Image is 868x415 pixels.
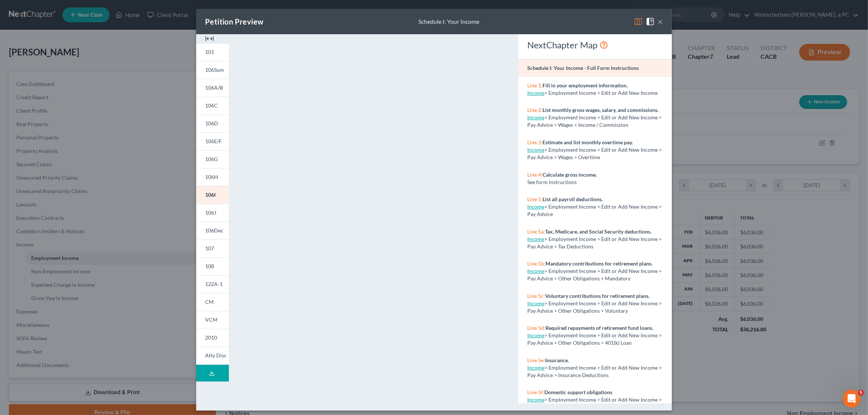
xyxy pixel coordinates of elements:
[545,357,569,363] strong: Insurance.
[242,40,505,403] iframe: <object ng-attr-data='[URL][DOMAIN_NAME]' type='application/pdf' width='100%' height='975px'></ob...
[205,102,218,109] span: 106C
[527,325,545,331] span: Line 5d:
[196,150,229,168] a: 106G
[527,203,662,217] span: > Employment Income > Edit or Add New Income > Pay Advice
[527,114,544,120] a: Income
[527,82,542,89] span: Line 1:
[196,61,229,79] a: 106Sum
[196,168,229,186] a: 106H
[196,293,229,311] a: CM
[205,156,218,162] span: 106G
[196,311,229,329] a: VCM
[205,174,218,180] span: 106H
[205,34,214,43] img: expand-e0f6d898513216a626fdd78e52531dac95497ffd26381d4c15ee2fc46db09dca.svg
[527,389,544,395] span: Line 5f:
[527,396,662,410] span: > Employment Income > Edit or Add New Income > Pay Advice > Other Obligations > Domestic Sup.
[205,16,263,27] div: Petition Preview
[196,275,229,293] a: 122A-1
[527,39,663,51] div: NextChapter Map
[196,239,229,257] a: 107
[205,334,217,341] span: 2010
[196,204,229,222] a: 106J
[527,147,662,160] span: > Employment Income > Edit or Add New Income > Pay Advice > Wages > Overtime
[527,65,639,71] strong: Schedule I: Your Income - Full Form Instructions
[418,17,479,26] div: Schedule I: Your Income
[205,352,227,358] span: Atty Disc
[205,67,224,73] span: 106Sum
[196,115,229,132] a: 106D
[527,332,544,338] a: Income
[527,114,662,128] span: > Employment Income > Edit or Add New Income > Pay Advice > Wages > Income / Commission
[527,300,544,306] a: Income
[527,364,544,371] a: Income
[196,222,229,239] a: 106Dec
[527,396,544,403] a: Income
[527,107,542,113] span: Line 2:
[527,90,544,96] a: Income
[542,107,658,113] strong: List monthly gross wages, salary, and commissions.
[205,84,223,91] span: 106A/B
[196,329,229,347] a: 2010
[527,171,542,178] span: Line 4:
[544,389,612,395] strong: Domestic support obligations
[527,139,542,145] span: Line 3:
[646,17,655,26] img: help-close-5ba153eb36485ed6c1ea00a893f15db1cb9b99d6cae46e1a8edb6c62d00a1a76.svg
[545,228,651,235] strong: Tax, Medicare, and Social Security deductions.
[205,227,223,234] span: 106Dec
[858,390,864,396] span: 5
[527,332,662,346] span: > Employment Income > Edit or Add New Income > Pay Advice > Other Obligations > 401(k) Loan
[527,147,544,153] a: Income
[542,171,597,178] strong: Calculate gross income.
[196,43,229,61] a: 101
[527,236,544,242] a: Income
[843,390,861,408] iframe: Intercom live chat
[196,79,229,97] a: 106A/B
[527,260,545,267] span: Line 5b:
[527,293,545,299] span: Line 5c:
[527,203,544,210] a: Income
[196,347,229,365] a: Atty Disc
[527,228,545,235] span: Line 5a:
[205,299,214,305] span: CM
[634,17,643,26] img: map-eea8200ae884c6f1103ae1953ef3d486a96c86aabb227e865a55264e3737af1f.svg
[205,120,218,126] span: 106D
[658,17,663,26] button: ×
[196,186,229,204] a: 106I
[542,82,628,89] strong: Fill in your employment information.
[527,196,542,202] span: Line 5:
[544,90,658,96] span: > Employment Income > Edit or Add New Income
[196,97,229,115] a: 106C
[527,179,577,185] span: See form instructions
[545,260,652,267] strong: Mandatory contributions for retirement plans.
[527,364,662,378] span: > Employment Income > Edit or Add New Income > Pay Advice > Insurance Deductions
[205,316,217,323] span: VCM
[527,268,544,274] a: Income
[196,257,229,275] a: 108
[527,236,662,250] span: > Employment Income > Edit or Add New Income > Pay Advice > Tax Deductions
[196,132,229,150] a: 106E/F
[205,281,223,287] span: 122A-1
[545,293,650,299] strong: Voluntary contributions for retirement plans.
[205,245,214,251] span: 107
[205,192,216,198] span: 106I
[527,357,545,363] span: Line 5e:
[205,138,222,144] span: 106E/F
[542,196,603,202] strong: List all payroll deductions.
[527,268,662,282] span: > Employment Income > Edit or Add New Income > Pay Advice > Other Obligations > Mandatory
[527,300,662,314] span: > Employment Income > Edit or Add New Income > Pay Advice > Other Obligations > Voluntary
[205,49,214,55] span: 101
[542,139,633,145] strong: Estimate and list monthly overtime pay.
[205,209,216,216] span: 106J
[205,263,214,269] span: 108
[545,325,653,331] strong: Required repayments of retirement fund loans.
